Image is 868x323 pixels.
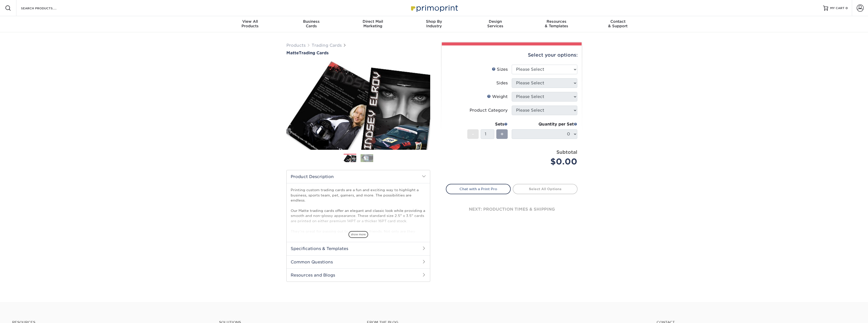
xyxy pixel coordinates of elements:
span: View All [220,19,281,24]
div: Cards [281,19,342,28]
h2: Specifications & Templates [287,242,430,255]
h1: Trading Cards [286,51,430,55]
h2: Resources and Blogs [287,268,430,282]
div: Marketing [342,19,403,28]
div: Product Category [470,107,508,113]
a: Trading Cards [312,43,342,48]
a: Shop ByIndustry [403,16,465,32]
div: Sets [467,121,508,127]
span: - [472,130,474,138]
div: Select your options: [446,45,578,65]
h2: Common Questions [287,255,430,268]
span: + [500,130,504,138]
div: Services [465,19,526,28]
a: View AllProducts [220,16,281,32]
div: Industry [403,19,465,28]
div: & Templates [526,19,587,28]
h2: Product Description [287,170,430,183]
span: 0 [846,6,848,10]
span: Design [465,19,526,24]
div: next: production times & shipping [446,194,578,225]
a: Chat with a Print Pro [446,184,511,194]
span: show more [348,231,368,238]
strong: Subtotal [556,149,577,155]
div: Weight [487,94,508,100]
a: Select All Options [513,184,578,194]
span: Contact [587,19,648,24]
div: Sizes [492,66,508,72]
input: SEARCH PRODUCTS..... [20,5,70,11]
div: Sides [496,80,508,86]
img: Primoprint [409,3,459,13]
a: DesignServices [465,16,526,32]
span: Matte [286,51,299,55]
div: & Support [587,19,648,28]
span: MY CART [830,6,845,10]
img: Matte 01 [286,56,430,155]
div: $0.00 [516,156,577,168]
a: BusinessCards [281,16,342,32]
div: Products [220,19,281,28]
p: Printing custom trading cards are a fun and exciting way to highlight a business, sports team, pe... [291,187,426,254]
img: Trading Cards 01 [344,154,356,163]
span: Direct Mail [342,19,403,24]
span: Resources [526,19,587,24]
img: Trading Cards 02 [361,154,373,162]
span: Business [281,19,342,24]
a: MatteTrading Cards [286,51,430,55]
a: Resources& Templates [526,16,587,32]
div: Quantity per Set [512,121,577,127]
span: Shop By [403,19,465,24]
a: Products [286,43,306,48]
a: Contact& Support [587,16,648,32]
a: Direct MailMarketing [342,16,403,32]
